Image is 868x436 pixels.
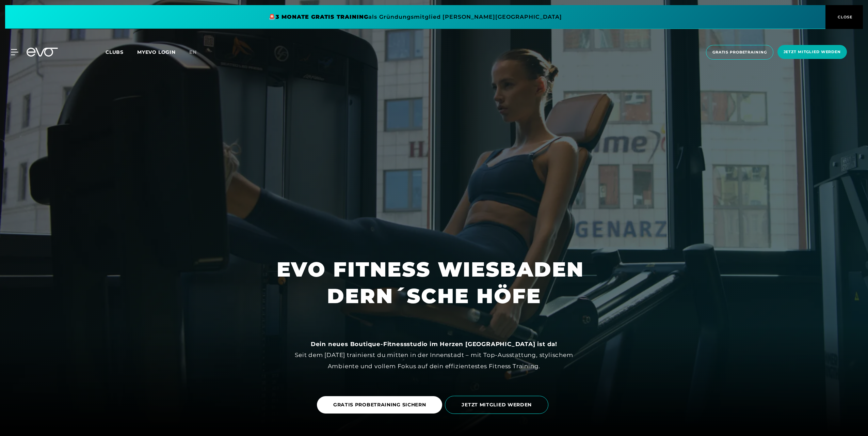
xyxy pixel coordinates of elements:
[106,49,137,55] a: Clubs
[784,49,841,55] span: Jetzt Mitglied werden
[836,14,853,20] span: CLOSE
[445,391,551,419] a: JETZT MITGLIED WERDEN
[189,48,205,56] a: en
[462,401,532,408] span: JETZT MITGLIED WERDEN
[775,45,849,60] a: Jetzt Mitglied werden
[281,339,587,372] div: Seit dem [DATE] trainierst du mitten in der Innenstadt – mit Top-Ausstattung, stylischem Ambiente...
[333,401,426,408] span: GRATIS PROBETRAINING SICHERN
[311,341,557,347] strong: Dein neues Boutique-Fitnessstudio im Herzen [GEOGRAPHIC_DATA] ist da!
[825,5,863,29] button: CLOSE
[189,49,197,55] span: en
[137,49,176,55] a: MYEVO LOGIN
[704,45,775,60] a: Gratis Probetraining
[106,49,124,55] span: Clubs
[277,256,591,309] h1: EVO FITNESS WIESBADEN DERN´SCHE HÖFE
[317,396,443,414] a: GRATIS PROBETRAINING SICHERN
[712,49,767,55] span: Gratis Probetraining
